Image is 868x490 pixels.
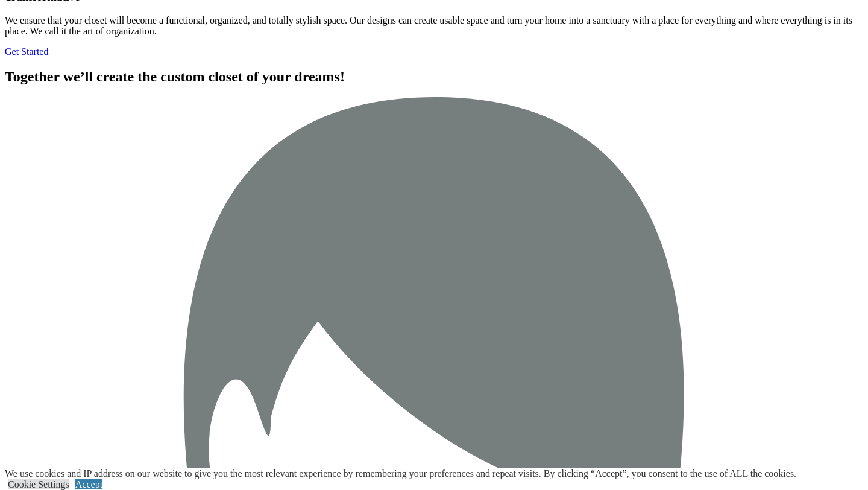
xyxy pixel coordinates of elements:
div: We use cookies and IP address on our website to give you the most relevant experience by remember... [5,468,796,479]
a: Get Started [5,46,48,57]
h2: Together we’ll create the custom closet of your dreams! [5,69,863,85]
a: Cookie Settings [8,479,69,489]
p: We ensure that your closet will become a functional, organized, and totally stylish space. Our de... [5,15,863,37]
a: Accept [75,479,102,489]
